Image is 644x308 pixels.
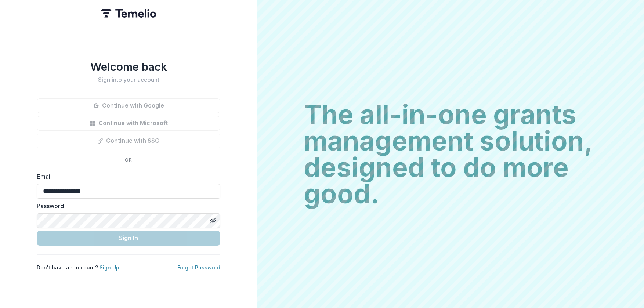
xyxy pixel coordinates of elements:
button: Continue with Microsoft [37,116,220,131]
label: Email [37,172,216,181]
button: Toggle password visibility [207,215,219,227]
label: Password [37,202,216,210]
a: Forgot Password [177,264,220,271]
img: Temelio [101,9,156,18]
button: Sign In [37,231,220,246]
button: Continue with SSO [37,134,220,148]
h1: Welcome back [37,60,220,73]
a: Sign Up [100,264,119,271]
h2: Sign into your account [37,76,220,83]
p: Don't have an account? [37,264,119,271]
button: Continue with Google [37,98,220,113]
